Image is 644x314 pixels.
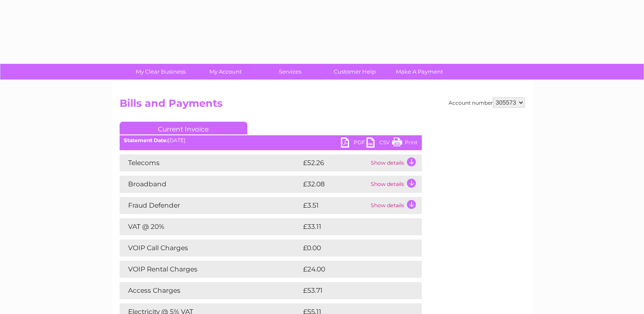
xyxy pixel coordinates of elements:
[124,137,168,143] b: Statement Date:
[120,282,301,299] td: Access Charges
[190,64,260,80] a: My Account
[120,218,301,235] td: VAT @ 20%
[120,97,525,114] h2: Bills and Payments
[301,240,402,257] td: £0.00
[449,97,525,108] div: Account number
[120,137,422,143] div: [DATE]
[392,137,418,150] a: Print
[320,64,390,80] a: Customer Help
[369,197,422,214] td: Show details
[366,137,392,150] a: CSV
[384,64,455,80] a: Make A Payment
[369,176,422,193] td: Show details
[255,64,325,80] a: Services
[301,176,369,193] td: £32.08
[120,176,301,193] td: Broadband
[120,240,301,257] td: VOIP Call Charges
[120,261,301,278] td: VOIP Rental Charges
[301,261,405,278] td: £24.00
[341,137,366,150] a: PDF
[301,197,369,214] td: £3.51
[120,122,247,134] a: Current Invoice
[120,154,301,171] td: Telecoms
[301,154,369,171] td: £52.26
[126,64,196,80] a: My Clear Business
[301,218,403,235] td: £33.11
[301,282,404,299] td: £53.71
[120,197,301,214] td: Fraud Defender
[369,154,422,171] td: Show details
